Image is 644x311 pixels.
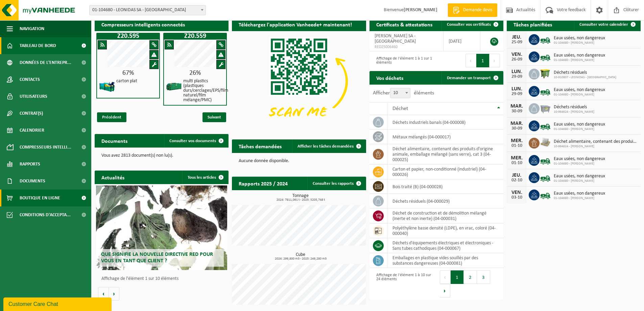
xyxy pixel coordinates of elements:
[373,90,434,96] label: Afficher éléments
[297,144,354,149] span: Afficher les tâches demandées
[510,126,524,131] div: 30-09
[510,109,524,114] div: 30-09
[510,195,524,200] div: 03-10
[554,41,605,45] span: 01-104680 - [PERSON_NAME]
[510,178,524,183] div: 02-10
[554,139,637,145] span: Déchet alimentaire, contenant des produits d'origine animale, emballage mélangé ...
[540,154,551,165] img: BL-LQ-LV
[554,36,605,41] span: Eaux usées, non dangereux
[3,296,113,311] iframe: chat widget
[442,18,503,31] a: Consulter vos certificats
[510,86,524,92] div: LUN.
[461,7,494,14] span: Demande devis
[510,143,524,148] div: 01-10
[554,179,605,183] span: 01-104680 - [PERSON_NAME]
[579,22,628,27] span: Consulter votre calendrier
[451,270,464,284] button: 1
[89,5,206,15] span: 01-104680 - LEONIDAS SA - ANDERLECHT
[20,190,60,206] span: Boutique en ligne
[554,93,605,97] span: 01-104680 - [PERSON_NAME]
[166,78,183,95] img: HK-XZ-20-GN-00
[387,208,503,223] td: déchet de construction et de démolition mélangé (inerte et non inerte) (04-000031)
[20,206,71,223] span: Conditions d'accepta...
[98,287,109,301] button: Vorige
[164,70,226,76] div: 26%
[292,139,365,153] a: Afficher les tâches demandées
[97,70,159,76] div: 67%
[510,138,524,143] div: MER.
[510,92,524,96] div: 29-09
[554,174,605,179] span: Eaux usées, non dangereux
[169,139,216,143] span: Consulter vos documents
[307,177,365,190] a: Consulter les rapports
[183,79,228,103] h4: multi plastics (plastiques durs/cerclages/EPS/film naturel/film mélange/PMC)
[20,71,40,88] span: Contacts
[232,139,288,153] h2: Tâches demandées
[540,119,551,131] img: BL-LQ-LV
[510,155,524,161] div: MER.
[554,105,594,110] span: Déchets résiduels
[90,5,206,15] span: 01-104680 - LEONIDAS SA - ANDERLECHT
[95,134,134,147] h2: Documents
[101,252,213,264] span: Que signifie la nouvelle directive RED pour vous en tant que client ?
[554,127,605,131] span: 01-104680 - [PERSON_NAME]
[97,112,126,122] span: Précédent
[510,40,524,45] div: 25-09
[182,171,228,184] a: Tous les articles
[390,88,410,98] span: 10
[540,137,551,148] img: LP-PA-00000-WDN-11
[373,270,433,298] div: Affichage de l'élément 1 à 10 sur 24 éléments
[477,270,490,284] button: 3
[404,7,437,13] strong: [PERSON_NAME]
[375,34,416,44] span: [PERSON_NAME] SA - [GEOGRAPHIC_DATA]
[95,18,229,31] h2: Compresseurs intelligents connectés
[540,85,551,96] img: BL-LQ-LV
[99,78,116,95] img: HK-XZ-20-GN-12
[440,284,450,297] button: Next
[375,44,438,50] span: RED25006460
[20,37,56,54] span: Tableau de bord
[387,144,503,164] td: déchet alimentaire, contenant des produits d'origine animale, emballage mélangé (sans verre), cat...
[448,3,497,17] a: Demande devis
[507,18,559,31] h2: Tâches planifiées
[387,223,503,238] td: polyéthylène basse densité (LDPE), en vrac, coloré (04-000040)
[554,196,605,200] span: 01-104680 - [PERSON_NAME]
[369,71,410,84] h2: Vos déchets
[554,145,637,149] span: 10-964624 - [PERSON_NAME]
[232,31,366,132] img: Download de VHEPlus App
[235,252,366,261] h3: Cube
[554,75,616,80] span: 10-910807 - LEONIDAS - [GEOGRAPHIC_DATA]
[510,104,524,109] div: MAR.
[444,31,481,51] td: [DATE]
[387,179,503,194] td: bois traité (B) (04-000028)
[466,54,476,67] button: Previous
[20,88,47,105] span: Utilisateurs
[101,153,222,158] p: Vous avez 2813 document(s) non lu(s).
[554,87,605,93] span: Eaux usées, non dangereux
[554,53,605,58] span: Eaux usées, non dangereux
[239,159,359,163] p: Aucune donnée disponible.
[232,18,359,31] h2: Téléchargez l'application Vanheede+ maintenant!
[96,185,227,270] a: Que signifie la nouvelle directive RED pour vous en tant que client ?
[98,33,158,40] h1: Z20.595
[510,35,524,40] div: JEU.
[165,33,225,40] h1: Z20.559
[235,198,366,202] span: 2024: 7811,061 t - 2025: 5205,748 t
[95,171,131,184] h2: Actualités
[510,173,524,178] div: JEU.
[510,74,524,79] div: 29-09
[554,70,616,75] span: Déchets résiduels
[442,71,503,85] a: Demander un transport
[387,164,503,179] td: carton et papier, non-conditionné (industriel) (04-000026)
[510,69,524,74] div: LUN.
[387,130,503,144] td: métaux mélangés (04-000017)
[554,191,605,196] span: Eaux usées, non dangereux
[554,162,605,166] span: 01-104680 - [PERSON_NAME]
[510,57,524,62] div: 26-09
[554,58,605,62] span: 01-104680 - [PERSON_NAME]
[387,194,503,208] td: déchets résiduels (04-000029)
[540,188,551,200] img: BL-LQ-LV
[447,22,491,27] span: Consulter vos certificats
[390,88,410,98] span: 10
[387,238,503,253] td: déchets d'équipements électriques et électroniques - Sans tubes cathodiques (04-000067)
